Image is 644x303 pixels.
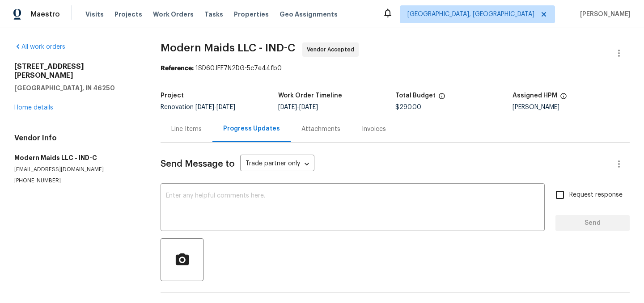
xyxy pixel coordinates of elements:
[223,124,280,133] div: Progress Updates
[307,45,358,54] span: Vendor Accepted
[240,157,314,172] div: Trade partner only
[216,104,235,110] span: [DATE]
[161,93,184,99] h5: Project
[114,10,142,19] span: Projects
[161,104,235,110] span: Renovation
[161,160,235,168] span: Send Message to
[171,125,202,134] div: Line Items
[299,104,318,110] span: [DATE]
[14,44,65,50] a: All work orders
[395,93,436,99] h5: Total Budget
[513,104,630,110] div: [PERSON_NAME]
[14,105,53,111] a: Home details
[280,10,338,19] span: Geo Assignments
[513,93,557,99] h5: Assigned HPM
[161,42,295,53] span: Modern Maids LLC - IND-C
[395,104,421,110] span: $290.00
[14,134,139,143] h4: Vendor Info
[278,104,297,110] span: [DATE]
[14,62,139,80] h2: [STREET_ADDRESS][PERSON_NAME]
[234,10,269,19] span: Properties
[14,84,139,93] h5: [GEOGRAPHIC_DATA], IN 46250
[278,93,342,99] h5: Work Order Timeline
[161,65,194,72] b: Reference:
[278,104,318,110] span: -
[195,104,214,110] span: [DATE]
[14,177,139,185] p: [PHONE_NUMBER]
[161,64,630,73] div: 1SD60JFE7N2DG-5c7e44fb0
[576,10,631,19] span: [PERSON_NAME]
[14,153,139,162] h5: Modern Maids LLC - IND-C
[407,10,534,19] span: [GEOGRAPHIC_DATA], [GEOGRAPHIC_DATA]
[14,166,139,173] p: [EMAIL_ADDRESS][DOMAIN_NAME]
[85,10,104,19] span: Visits
[438,93,445,104] span: The total cost of line items that have been proposed by Opendoor. This sum includes line items th...
[195,104,235,110] span: -
[301,125,340,134] div: Attachments
[204,11,223,17] span: Tasks
[30,10,60,19] span: Maestro
[569,190,623,200] span: Request response
[362,125,386,134] div: Invoices
[153,10,194,19] span: Work Orders
[560,93,567,104] span: The hpm assigned to this work order.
